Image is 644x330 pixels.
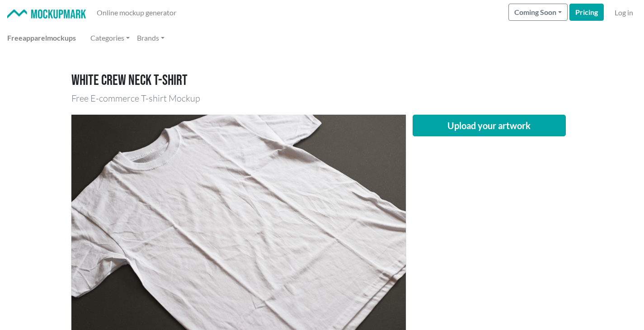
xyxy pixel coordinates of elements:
a: Log in [611,4,637,22]
a: Freeapparelmockups [4,29,80,47]
a: Brands [133,29,168,47]
h1: White crew neck T-shirt [71,72,573,89]
img: Mockup Mark [7,9,86,19]
button: Upload your artwork [413,115,566,136]
button: Coming Soon [508,4,568,21]
a: Categories [87,29,133,47]
a: Online mockup generator [93,4,180,22]
a: Pricing [569,4,604,21]
h3: Free E-commerce T-shirt Mockup [71,93,573,104]
span: apparel [23,33,47,42]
